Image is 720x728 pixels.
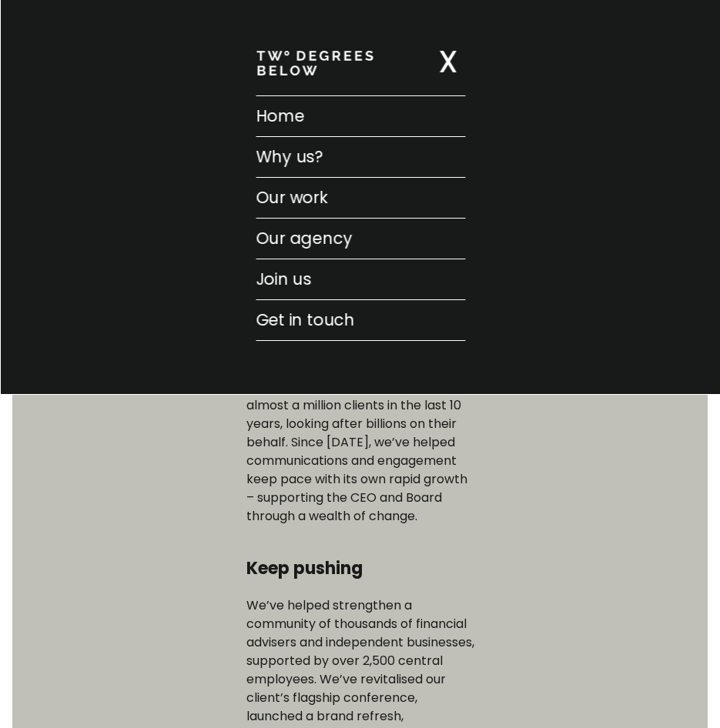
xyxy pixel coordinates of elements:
[256,219,465,259] a: Our agency
[256,104,465,129] p: Home
[256,178,465,218] a: Our work
[256,308,465,332] p: Get in touch
[256,300,465,340] a: Get in touch
[256,267,465,292] p: Join us
[256,96,465,136] a: Home
[256,226,465,251] p: Our agency
[256,137,465,177] a: Why us?
[256,185,465,210] p: Our work
[246,359,474,526] p: The UK’s largest financial advice business has doubled in size to almost a million clients in the...
[256,259,465,299] a: Join us
[246,556,474,581] h4: Keep pushing
[256,145,465,169] p: Why us?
